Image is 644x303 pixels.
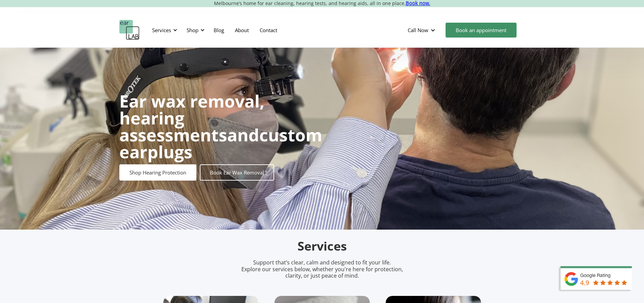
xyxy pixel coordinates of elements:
p: Support that’s clear, calm and designed to fit your life. Explore our services below, whether you... [233,259,412,279]
strong: custom earplugs [119,123,322,163]
a: home [119,20,140,40]
h1: and [119,93,322,160]
div: Shop [187,27,198,33]
div: Services [148,20,179,40]
div: Call Now [402,20,442,40]
div: Call Now [408,27,428,33]
div: Services [152,27,171,33]
a: About [230,20,254,40]
a: Book an appointment [446,23,517,38]
a: Contact [254,20,283,40]
a: Shop Hearing Protection [119,164,196,181]
strong: Ear wax removal, hearing assessments [119,90,264,146]
a: Blog [208,20,230,40]
h2: Services [163,238,481,254]
div: Shop [183,20,207,40]
a: Book Ear Wax Removal [200,164,274,181]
